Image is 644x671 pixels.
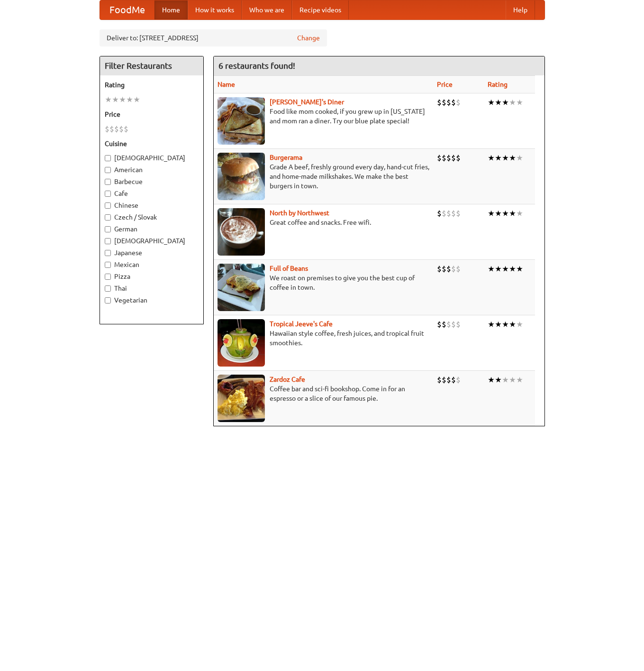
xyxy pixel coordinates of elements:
[105,139,199,148] h5: Cuisine
[270,320,333,328] a: Tropical Jeeve's Cafe
[105,189,199,198] label: Cafe
[126,94,133,105] li: ★
[506,0,535,19] a: Help
[456,319,461,330] li: $
[509,153,516,163] li: ★
[446,375,451,385] li: $
[456,264,461,274] li: $
[437,375,442,385] li: $
[218,218,429,227] p: Great coffee and snacks. Free wifi.
[446,208,451,219] li: $
[516,264,523,274] li: ★
[188,0,242,19] a: How it works
[105,124,109,134] li: $
[446,264,451,274] li: $
[218,329,429,348] p: Hawaiian style coffee, fresh juices, and tropical fruit smoothies.
[495,375,502,385] li: ★
[456,208,461,219] li: $
[105,285,111,292] input: Thai
[218,273,429,292] p: We roast on premises to give you the best cup of coffee in town.
[488,153,495,163] li: ★
[446,153,451,163] li: $
[516,375,523,385] li: ★
[218,153,265,200] img: burgerama.jpg
[105,202,111,209] input: Chinese
[456,153,461,163] li: $
[509,208,516,219] li: ★
[502,97,509,108] li: ★
[105,284,199,293] label: Thai
[100,56,203,75] h4: Filter Restaurants
[442,375,446,385] li: $
[437,81,453,88] a: Price
[292,0,349,19] a: Recipe videos
[502,375,509,385] li: ★
[105,260,199,269] label: Mexican
[105,226,111,232] input: German
[105,295,199,305] label: Vegetarian
[218,81,235,88] a: Name
[105,80,199,90] h5: Rating
[105,191,111,197] input: Cafe
[218,97,265,145] img: sallys.jpg
[105,297,111,303] input: Vegetarian
[437,319,442,330] li: $
[112,94,119,105] li: ★
[516,208,523,219] li: ★
[105,155,111,161] input: [DEMOGRAPHIC_DATA]
[509,319,516,330] li: ★
[218,319,265,367] img: jeeves.jpg
[297,33,320,43] a: Change
[451,97,456,108] li: $
[509,375,516,385] li: ★
[218,375,265,422] img: zardoz.jpg
[270,209,329,217] a: North by Northwest
[488,264,495,274] li: ★
[451,264,456,274] li: $
[270,376,305,383] a: Zardoz Cafe
[105,165,199,175] label: American
[105,272,199,281] label: Pizza
[105,250,111,256] input: Japanese
[105,274,111,280] input: Pizza
[100,29,327,46] div: Deliver to: [STREET_ADDRESS]
[442,208,446,219] li: $
[502,153,509,163] li: ★
[105,262,111,268] input: Mexican
[105,214,111,221] input: Czech / Slovak
[119,124,124,134] li: $
[218,162,429,191] p: Grade A beef, freshly ground every day, hand-cut fries, and home-made milkshakes. We make the bes...
[488,319,495,330] li: ★
[437,264,442,274] li: $
[270,265,308,272] a: Full of Beans
[105,177,199,186] label: Barbecue
[516,319,523,330] li: ★
[509,97,516,108] li: ★
[105,179,111,185] input: Barbecue
[446,97,451,108] li: $
[105,224,199,234] label: German
[509,264,516,274] li: ★
[218,384,429,403] p: Coffee bar and sci-fi bookshop. Come in for an espresso or a slice of our famous pie.
[105,212,199,222] label: Czech / Slovak
[105,167,111,173] input: American
[119,94,126,105] li: ★
[105,238,111,244] input: [DEMOGRAPHIC_DATA]
[105,94,112,105] li: ★
[124,124,128,134] li: $
[495,264,502,274] li: ★
[451,375,456,385] li: $
[270,154,302,161] a: Burgerama
[218,61,295,70] ng-pluralize: 6 restaurants found!
[442,319,446,330] li: $
[442,264,446,274] li: $
[105,201,199,210] label: Chinese
[495,208,502,219] li: ★
[437,97,442,108] li: $
[488,97,495,108] li: ★
[218,208,265,256] img: north.jpg
[456,375,461,385] li: $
